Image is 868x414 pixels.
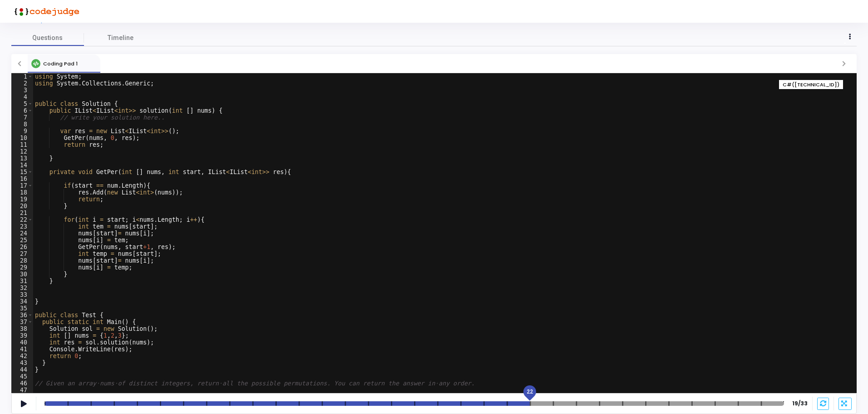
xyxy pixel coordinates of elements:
div: 3 [11,87,33,94]
span: C#([TECHNICAL_ID]) [783,81,839,89]
div: 39 [11,332,33,339]
div: 24 [11,230,33,237]
div: 37 [11,319,33,325]
div: 31 [11,278,33,284]
div: 45 [11,373,33,380]
div: 1 [11,73,33,80]
div: 13 [11,155,33,162]
div: 30 [11,271,33,278]
div: 27 [11,250,33,257]
span: Coding Pad 1 [43,60,78,67]
div: 20 [11,203,33,209]
div: 42 [11,353,33,359]
div: 34 [11,298,33,305]
div: 28 [11,257,33,264]
div: 21 [11,209,33,216]
strong: 19/33 [792,399,807,408]
div: 7 [11,114,33,121]
div: 29 [11,264,33,271]
div: 47 [11,387,33,394]
div: 19 [11,196,33,203]
div: 2 [11,80,33,87]
div: 5 [11,100,33,107]
a: View Description [11,17,62,23]
span: 22 [527,388,533,396]
div: 36 [11,312,33,319]
div: 9 [11,128,33,135]
div: 26 [11,244,33,250]
div: 40 [11,339,33,346]
div: 25 [11,237,33,244]
div: 22 [11,216,33,223]
div: 14 [11,162,33,169]
div: 8 [11,121,33,128]
div: 17 [11,182,33,189]
div: 44 [11,366,33,373]
div: 23 [11,223,33,230]
div: 33 [11,291,33,298]
div: 46 [11,380,33,387]
div: 15 [11,169,33,175]
div: 12 [11,148,33,155]
div: 38 [11,325,33,332]
div: 18 [11,189,33,196]
div: 16 [11,175,33,182]
div: 32 [11,284,33,291]
div: 11 [11,141,33,148]
img: logo [11,2,79,20]
span: Timeline [108,33,133,43]
span: Questions [11,33,84,43]
div: 43 [11,359,33,366]
div: 10 [11,135,33,141]
div: 35 [11,305,33,312]
div: 4 [11,94,33,100]
div: 41 [11,346,33,353]
div: 6 [11,107,33,114]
